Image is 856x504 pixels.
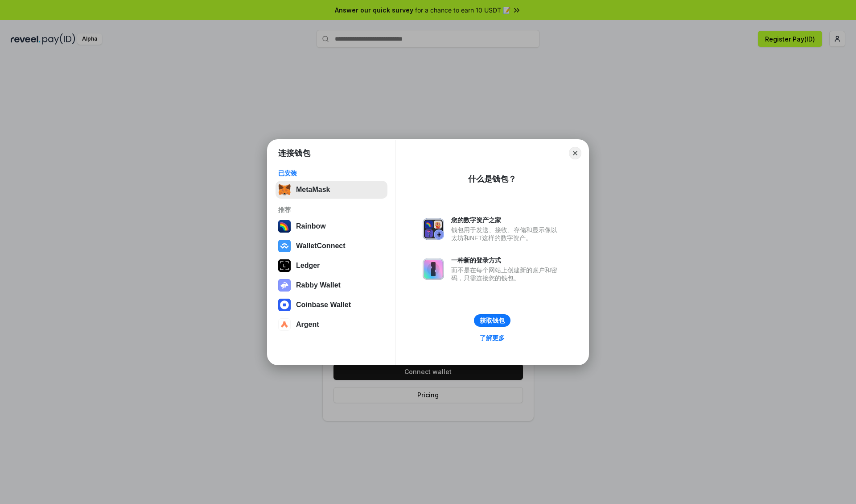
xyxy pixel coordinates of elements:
[296,321,319,329] div: Argent
[569,147,581,159] button: Close
[451,266,562,282] div: 而不是在每个网站上创建新的账户和密码，只需连接您的钱包。
[474,314,510,327] button: 获取钱包
[278,318,291,331] img: svg+xml,%3Csvg%20width%3D%2228%22%20height%3D%2228%22%20viewBox%3D%220%200%2028%2028%22%20fill%3D...
[276,237,387,255] button: WalletConnect
[278,240,291,252] img: svg+xml,%3Csvg%20width%3D%2228%22%20height%3D%2228%22%20viewBox%3D%220%200%2028%2028%22%20fill%3D...
[276,257,387,275] button: Ledger
[278,279,291,292] img: svg+xml,%3Csvg%20xmlns%3D%22http%3A%2F%2Fwww.w3.org%2F2000%2Fsvg%22%20fill%3D%22none%22%20viewBox...
[278,183,291,196] img: svg+xml,%3Csvg%20fill%3D%22none%22%20height%3D%2233%22%20viewBox%3D%220%200%2035%2033%22%20width%...
[278,169,385,177] div: 已安装
[468,174,516,184] div: 什么是钱包？
[296,242,346,250] div: WalletConnect
[296,281,341,289] div: Rabby Wallet
[451,226,562,242] div: 钱包用于发送、接收、存储和显示像以太坊和NFT这样的数字资产。
[278,148,310,158] h1: 连接钱包
[276,217,387,235] button: Rainbow
[278,220,291,233] img: svg+xml,%3Csvg%20width%3D%22120%22%20height%3D%22120%22%20viewBox%3D%220%200%20120%20120%22%20fil...
[474,332,510,344] a: 了解更多
[276,181,387,199] button: MetaMask
[480,334,505,342] div: 了解更多
[278,259,291,272] img: svg+xml,%3Csvg%20xmlns%3D%22http%3A%2F%2Fwww.w3.org%2F2000%2Fsvg%22%20width%3D%2228%22%20height%3...
[296,262,320,270] div: Ledger
[276,316,387,333] button: Argent
[276,296,387,314] button: Coinbase Wallet
[423,258,444,280] img: svg+xml,%3Csvg%20xmlns%3D%22http%3A%2F%2Fwww.w3.org%2F2000%2Fsvg%22%20fill%3D%22none%22%20viewBox...
[296,186,330,194] div: MetaMask
[276,276,387,294] button: Rabby Wallet
[278,206,385,214] div: 推荐
[480,317,505,325] div: 获取钱包
[278,299,291,311] img: svg+xml,%3Csvg%20width%3D%2228%22%20height%3D%2228%22%20viewBox%3D%220%200%2028%2028%22%20fill%3D...
[451,216,562,224] div: 您的数字资产之家
[423,218,444,240] img: svg+xml,%3Csvg%20xmlns%3D%22http%3A%2F%2Fwww.w3.org%2F2000%2Fsvg%22%20fill%3D%22none%22%20viewBox...
[296,222,326,230] div: Rainbow
[451,256,562,264] div: 一种新的登录方式
[296,301,351,309] div: Coinbase Wallet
